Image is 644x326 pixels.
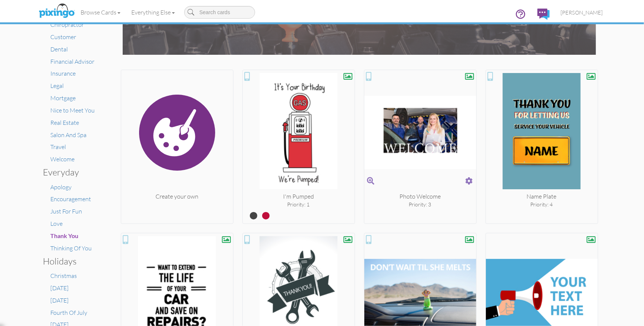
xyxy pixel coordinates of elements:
input: Search cards [184,6,255,19]
a: Legal [51,82,64,89]
h3: Everyday [43,167,97,177]
img: create.svg [121,73,233,192]
a: Fourth Of July [51,309,88,316]
div: Priority: 3 [364,201,476,208]
a: Welcome [51,155,75,163]
div: Priority: 4 [486,201,598,208]
div: Priority: 1 [243,201,355,208]
div: Photo Welcome [364,192,476,201]
div: I'm Pumped [243,192,355,201]
a: Insurance [51,70,76,77]
a: Nice to Meet You [51,107,95,114]
a: Just For Fun [51,208,82,215]
a: Encouragement [51,195,91,203]
a: Browse Cards [75,3,126,22]
a: Real Estate [51,119,79,126]
a: Financial Advisor [51,58,95,65]
img: pixingo logo [37,2,76,20]
a: Travel [51,143,66,151]
a: Customer [51,33,76,41]
span: Thank You [51,232,79,239]
img: 20220404-200011-51da535d4e66-250.jpg [364,73,476,192]
div: Name Plate [486,192,598,201]
img: 20220722-163142-83c22650b5fd-250.jpg [243,73,355,192]
a: Love [51,220,63,227]
a: Everything Else [126,3,180,22]
a: Dental [51,45,68,53]
h3: Holidays [43,256,97,266]
a: Christmas [51,272,77,279]
a: [DATE] [51,297,69,304]
a: [PERSON_NAME] [555,3,609,22]
a: Apology [51,183,72,191]
img: comments.svg [537,9,550,20]
a: Thank You [51,232,79,240]
a: Salon And Spa [51,131,87,139]
a: Mortgage [51,94,76,102]
a: [DATE] [51,284,69,292]
div: Create your own [121,192,233,201]
span: [PERSON_NAME] [561,9,603,16]
a: Thinking Of You [51,244,92,252]
img: 20220422-185519-406c1787c0cd-250.jpg [486,73,598,192]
